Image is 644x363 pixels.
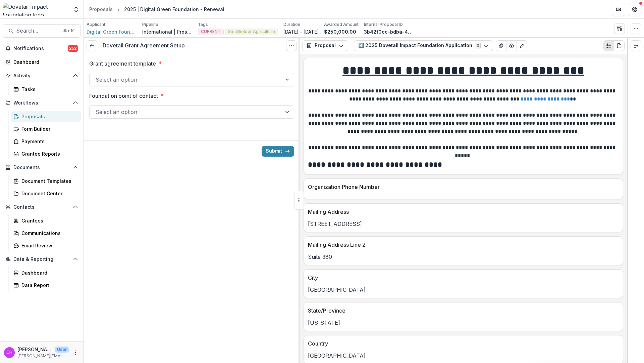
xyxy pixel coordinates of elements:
span: CURRENT [201,29,221,34]
button: Notifications252 [3,43,81,54]
p: User [55,347,69,353]
div: Proposals [21,113,75,120]
p: Duration [283,22,300,28]
div: Grantee Reports [21,150,75,157]
p: Awarded Amount [324,22,359,28]
button: Partners [612,3,625,16]
a: Form Builder [11,123,81,134]
a: Email Review [11,240,81,251]
button: View Attached Files [496,40,506,51]
a: Dashboard [3,56,81,68]
button: Get Help [628,3,641,16]
button: Proposal [302,40,348,51]
div: 2025 | Digital Green Foundation - Renewal [124,6,224,13]
span: Documents [13,165,70,170]
button: PDF view [614,40,625,51]
p: Internal Proposal ID [364,22,403,28]
p: [PERSON_NAME][EMAIL_ADDRESS][DOMAIN_NAME] [17,353,69,359]
p: Organization Phone Number [308,183,616,191]
p: [US_STATE] [308,319,619,327]
a: Proposals [11,111,81,122]
button: Expand right [631,40,641,51]
button: Open Contacts [3,202,81,212]
button: 4️⃣ 2025 Dovetail Impact Foundation Application3 [354,40,493,51]
div: Form Builder [21,125,75,132]
div: Courtney Eker Hardy [6,350,12,355]
button: Plaintext view [603,40,614,51]
a: Grantees [11,215,81,226]
a: Dashboard [11,267,81,278]
p: Applicant [87,22,105,28]
h3: Dovetail Grant Agreement Setup [103,42,185,49]
button: Search... [3,24,81,38]
p: Foundation point of contact [89,92,158,100]
p: Grant agreement template [89,59,156,68]
div: Data Report [21,282,75,289]
nav: breadcrumb [87,4,227,14]
a: Payments [11,136,81,147]
span: 252 [68,45,78,52]
p: [DATE] - [DATE] [283,28,319,35]
img: Dovetail Impact Foundation logo [3,3,69,16]
span: Notifications [13,46,68,51]
a: Data Report [11,280,81,291]
button: Edit as form [517,40,527,51]
a: Document Templates [11,175,81,187]
p: Suite 380 [308,253,619,261]
p: Mailing Address [308,208,616,216]
div: Grantees [21,217,75,224]
button: More [71,349,79,357]
p: [PERSON_NAME] [PERSON_NAME] [17,346,52,353]
div: Dashboard [21,269,75,276]
p: Tags [198,22,208,28]
span: Activity [13,73,70,79]
p: [STREET_ADDRESS] [308,220,619,228]
a: Grantee Reports [11,148,81,159]
div: Payments [21,138,75,145]
p: Mailing Address Line 2 [308,241,616,249]
span: Smallholder Agriculture [228,29,275,34]
div: Document Center [21,190,75,197]
div: ⌘ + K [62,27,75,35]
div: Proposals [89,6,113,13]
a: Tasks [11,84,81,95]
div: Tasks [21,86,75,93]
p: International | Prospects Pipeline [142,28,193,35]
p: Country [308,339,616,348]
p: [GEOGRAPHIC_DATA] [308,352,619,360]
span: Data & Reporting [13,256,70,262]
span: Workflows [13,100,70,106]
button: Options [286,40,297,51]
p: [GEOGRAPHIC_DATA] [308,286,619,294]
button: Open entity switcher [71,3,81,16]
a: Document Center [11,188,81,199]
p: City [308,274,616,282]
div: Communications [21,230,75,237]
div: Document Templates [21,177,75,185]
div: Email Review [21,242,75,249]
span: Search... [16,28,59,34]
button: Open Documents [3,162,81,173]
a: Communications [11,228,81,239]
span: Contacts [13,204,70,210]
button: Submit [262,146,294,157]
a: Proposals [87,4,115,14]
button: Open Data & Reporting [3,254,81,265]
p: 3b42f0cc-bdba-4eac-baaa-a41075aee147 [364,28,414,35]
p: $250,000.00 [324,28,356,35]
div: Dashboard [13,58,75,66]
p: Pipeline [142,22,158,28]
p: State/Province [308,307,616,315]
a: Digital Green Foundation [87,28,137,35]
button: Open Activity [3,70,81,81]
button: Open Workflows [3,97,81,108]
